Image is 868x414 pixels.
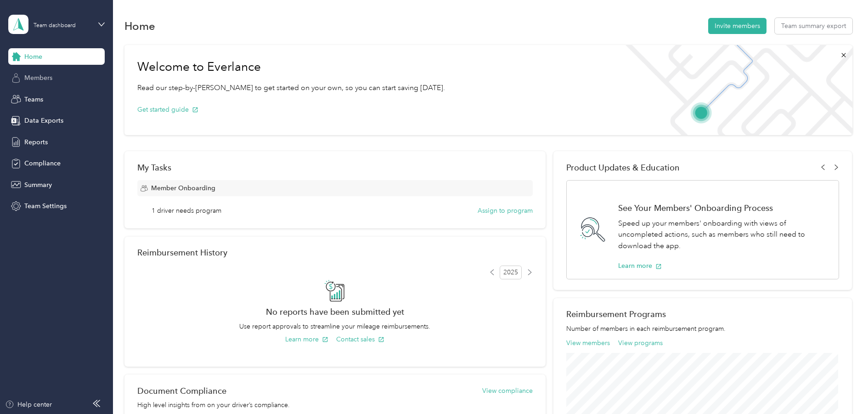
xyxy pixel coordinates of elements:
[775,18,852,34] button: Team summary export
[137,82,445,94] p: Read our step-by-[PERSON_NAME] to get started on your own, so you can start saving [DATE].
[817,363,868,414] iframe: Everlance-gr Chat Button Frame
[137,400,533,410] p: High level insights from on your driver’s compliance.
[137,386,226,396] h2: Document Compliance
[24,180,52,190] span: Summary
[336,335,384,344] button: Contact sales
[482,386,533,396] button: View compliance
[137,307,533,317] h2: No reports have been submitted yet
[34,23,76,28] div: Team dashboard
[137,322,533,331] p: Use report approvals to streamline your mileage reimbursements.
[478,206,533,216] button: Assign to program
[24,95,43,104] span: Teams
[137,105,198,114] button: Get started guide
[24,137,48,147] span: Reports
[24,116,63,125] span: Data Exports
[566,338,610,348] button: View members
[618,261,662,271] button: Learn more
[24,159,61,168] span: Compliance
[24,52,42,62] span: Home
[151,183,215,193] span: Member Onboarding
[152,206,221,216] span: 1 driver needs program
[124,21,155,31] h1: Home
[566,163,680,172] span: Product Updates & Education
[137,163,533,172] div: My Tasks
[285,335,328,344] button: Learn more
[618,338,663,348] button: View programs
[24,73,52,83] span: Members
[618,218,829,252] p: Speed up your members' onboarding with views of uncompleted actions, such as members who still ne...
[500,266,522,279] span: 2025
[616,45,852,135] img: Welcome to everlance
[137,248,227,257] h2: Reimbursement History
[24,201,67,211] span: Team Settings
[618,203,829,213] h1: See Your Members' Onboarding Process
[137,60,445,74] h1: Welcome to Everlance
[566,324,839,334] p: Number of members in each reimbursement program.
[708,18,767,34] button: Invite members
[5,400,52,409] button: Help center
[566,309,839,319] h2: Reimbursement Programs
